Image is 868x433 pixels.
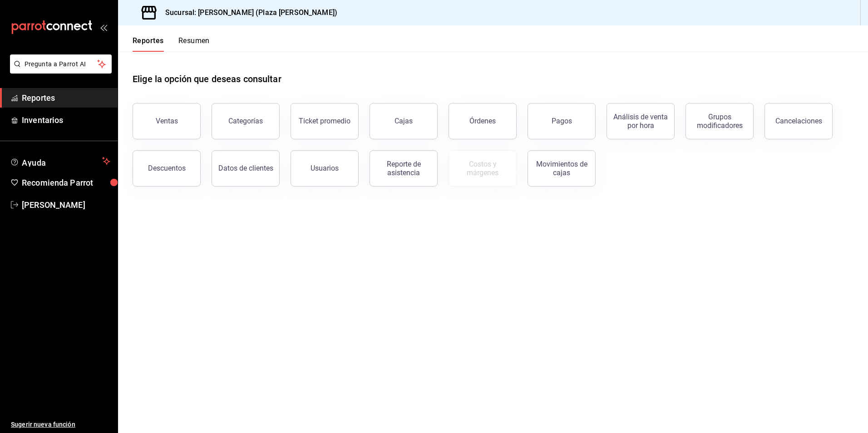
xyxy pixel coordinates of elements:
span: Pregunta a Parrot AI [25,59,98,69]
button: Reportes [133,36,164,52]
button: Resumen [178,36,210,52]
button: Categorías [212,103,280,139]
button: Análisis de venta por hora [607,103,675,139]
div: Grupos modificadores [691,113,748,130]
div: Movimientos de cajas [533,160,590,177]
button: Ventas [133,103,201,139]
button: Movimientos de cajas [528,150,596,187]
button: Pagos [528,103,596,139]
button: Pregunta a Parrot AI [10,54,112,74]
button: Cancelaciones [764,103,833,139]
button: Descuentos [133,150,201,187]
div: Pagos [552,117,572,125]
span: Recomienda Parrot [22,177,110,189]
div: Cajas [395,117,413,125]
div: Reporte de asistencia [375,160,432,177]
span: Reportes [22,92,110,104]
div: Ventas [156,117,178,125]
span: Ayuda [22,156,99,167]
div: Órdenes [469,117,496,125]
button: Grupos modificadores [686,103,754,139]
h1: Elige la opción que deseas consultar [133,72,281,86]
div: navigation tabs [133,36,210,52]
div: Ticket promedio [299,117,350,125]
button: Cajas [370,103,438,139]
div: Cancelaciones [775,117,822,125]
h3: Sucursal: [PERSON_NAME] (Plaza [PERSON_NAME]) [158,7,337,18]
button: Órdenes [449,103,517,139]
div: Datos de clientes [218,164,273,172]
div: Usuarios [311,164,339,172]
span: Inventarios [22,114,110,126]
button: Usuarios [291,150,359,187]
div: Descuentos [148,164,186,172]
button: Reporte de asistencia [370,150,438,187]
button: open_drawer_menu [100,24,107,31]
span: Sugerir nueva función [11,420,110,429]
button: Contrata inventarios para ver este reporte [449,150,517,187]
span: [PERSON_NAME] [22,199,110,211]
div: Análisis de venta por hora [612,113,669,130]
a: Pregunta a Parrot AI [6,66,112,75]
button: Ticket promedio [291,103,359,139]
div: Costos y márgenes [454,160,511,177]
button: Datos de clientes [212,150,280,187]
div: Categorías [228,117,263,125]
